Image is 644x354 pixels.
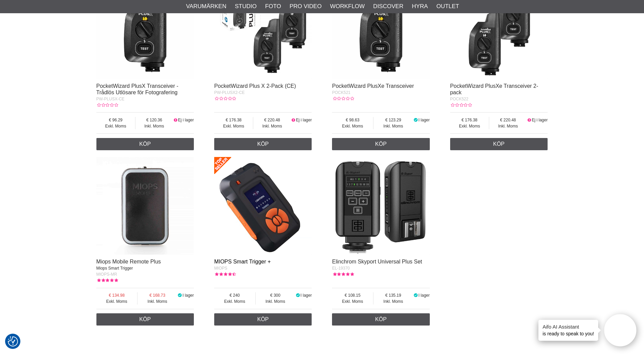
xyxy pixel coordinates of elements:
[489,117,527,123] span: 220.48
[332,157,430,255] img: Elinchrom Skyport Universal Plus Set
[214,313,312,326] a: Köp
[296,118,312,122] span: Ej i lager
[96,259,161,264] a: Miops Mobile Remote Plus
[332,271,354,277] div: Kundbetyg: 5.00
[214,90,245,95] span: PW-PLUSX2-CE
[214,123,253,129] span: Exkl. Moms
[214,157,312,255] img: MIOPS Smart Trigger +
[332,313,430,326] a: Köp
[418,293,429,298] span: I lager
[214,138,312,150] a: Köp
[489,123,527,129] span: Inkl. Moms
[173,118,178,122] i: Ej i lager
[235,2,257,11] a: Studio
[96,277,118,283] div: Kundbetyg: 5.00
[436,2,459,11] a: Outlet
[214,271,236,277] div: Kundbetyg: 4.50
[332,117,373,123] span: 98.63
[332,123,373,129] span: Exkl. Moms
[332,83,414,89] a: PocketWizard PlusXe Transceiver
[373,123,413,129] span: Inkl. Moms
[96,157,194,255] img: Miops Mobile Remote Plus
[412,2,428,11] a: Hyra
[256,292,295,298] span: 300
[527,118,532,122] i: Ej i lager
[373,298,413,304] span: Inkl. Moms
[186,2,226,11] a: Varumärken
[137,292,177,298] span: 168.73
[542,323,594,330] h4: Aifo AI Assistant
[332,138,430,150] a: Köp
[96,117,135,123] span: 96.29
[96,266,133,271] span: Miops Smart Trigger
[290,2,321,11] a: Pro Video
[300,293,312,298] span: I lager
[214,96,236,102] div: Kundbetyg: 0
[373,2,403,11] a: Discover
[295,293,300,298] i: I lager
[332,292,373,298] span: 108.15
[214,259,271,264] a: MIOPS Smart Trigger +
[413,118,419,122] i: I lager
[214,83,296,89] a: PocketWizard Plus X 2-Pack (CE)
[332,96,354,102] div: Kundbetyg: 0
[214,292,255,298] span: 240
[332,90,350,95] span: POCK521
[538,320,598,341] div: is ready to speak to you!
[450,102,472,108] div: Kundbetyg: 0
[96,313,194,326] a: Köp
[418,118,429,122] span: I lager
[96,138,194,150] a: Köp
[450,123,489,129] span: Exkl. Moms
[96,123,135,129] span: Exkl. Moms
[178,118,194,122] span: Ej i lager
[96,292,137,298] span: 134.98
[177,293,183,298] i: I lager
[214,117,253,123] span: 176.38
[373,117,413,123] span: 123.29
[265,2,281,11] a: Foto
[8,335,18,348] button: Samtyckesinställningar
[214,266,227,271] span: MIOPS
[96,97,125,101] span: PW-PLUSX-CE
[135,123,173,129] span: Inkl. Moms
[332,298,373,304] span: Exkl. Moms
[373,292,413,298] span: 135.19
[137,298,177,304] span: Inkl. Moms
[291,118,296,122] i: Ej i lager
[183,293,194,298] span: I lager
[96,83,179,95] a: PocketWizard PlusX Transceiver - Trådlös Utlösare för Fotografering
[332,266,350,271] span: EL-19370
[450,97,468,101] span: POCK522
[450,138,548,150] a: Köp
[450,117,489,123] span: 176.38
[413,293,419,298] i: I lager
[253,123,291,129] span: Inkl. Moms
[214,298,255,304] span: Exkl. Moms
[253,117,291,123] span: 220.48
[135,117,173,123] span: 120.36
[8,336,18,347] img: Revisit consent button
[96,102,118,108] div: Kundbetyg: 0
[450,83,538,95] a: PocketWizard PlusXe Transceiver 2-pack
[256,298,295,304] span: Inkl. Moms
[332,259,422,264] a: Elinchrom Skyport Universal Plus Set
[532,118,548,122] span: Ej i lager
[96,272,117,277] span: MIOPS-MR
[330,2,365,11] a: Workflow
[96,298,137,304] span: Exkl. Moms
